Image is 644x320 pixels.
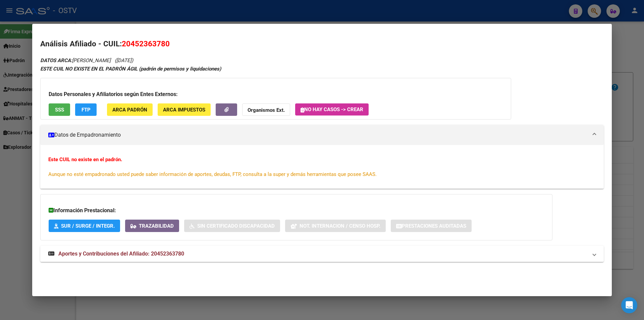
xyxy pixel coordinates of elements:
[301,106,363,112] span: No hay casos -> Crear
[40,145,604,189] div: Datos de Empadronamiento
[285,220,386,232] button: Not. Internacion / Censo Hosp.
[402,223,466,229] span: Prestaciones Auditadas
[40,57,111,63] span: [PERSON_NAME]
[184,220,280,232] button: Sin Certificado Discapacidad
[55,107,64,113] span: SSS
[49,90,503,98] h3: Datos Personales y Afiliatorios según Entes Externos:
[49,220,120,232] button: SUR / SURGE / INTEGR.
[49,103,70,116] button: SSS
[48,156,122,163] strong: Este CUIL no existe en el padrón.
[40,125,604,145] mat-expansion-panel-header: Datos de Empadronamiento
[300,223,380,229] span: Not. Internacion / Censo Hosp.
[158,103,211,116] button: ARCA Impuestos
[82,107,91,113] span: FTP
[48,131,588,139] mat-panel-title: Datos de Empadronamiento
[122,39,170,48] span: 20452363780
[61,223,115,229] span: SUR / SURGE / INTEGR.
[40,38,604,50] h2: Análisis Afiliado - CUIL:
[40,66,221,72] strong: ESTE CUIL NO EXISTE EN EL PADRÓN ÁGIL (padrón de permisos y liquidaciones)
[295,103,369,116] button: No hay casos -> Crear
[163,107,205,113] span: ARCA Impuestos
[40,246,604,262] mat-expansion-panel-header: Aportes y Contribuciones del Afiliado: 20452363780
[75,103,97,116] button: FTP
[112,107,147,113] span: ARCA Padrón
[242,103,290,116] button: Organismos Ext.
[197,223,275,229] span: Sin Certificado Discapacidad
[48,171,377,177] span: Aunque no esté empadronado usted puede saber información de aportes, deudas, FTP, consulta a la s...
[621,297,637,313] div: Open Intercom Messenger
[139,223,174,229] span: Trazabilidad
[115,57,133,63] span: ([DATE])
[49,207,544,215] h3: Información Prestacional:
[107,103,153,116] button: ARCA Padrón
[248,107,285,113] strong: Organismos Ext.
[391,220,472,232] button: Prestaciones Auditadas
[40,57,72,63] strong: DATOS ARCA:
[58,250,184,257] span: Aportes y Contribuciones del Afiliado: 20452363780
[125,220,179,232] button: Trazabilidad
